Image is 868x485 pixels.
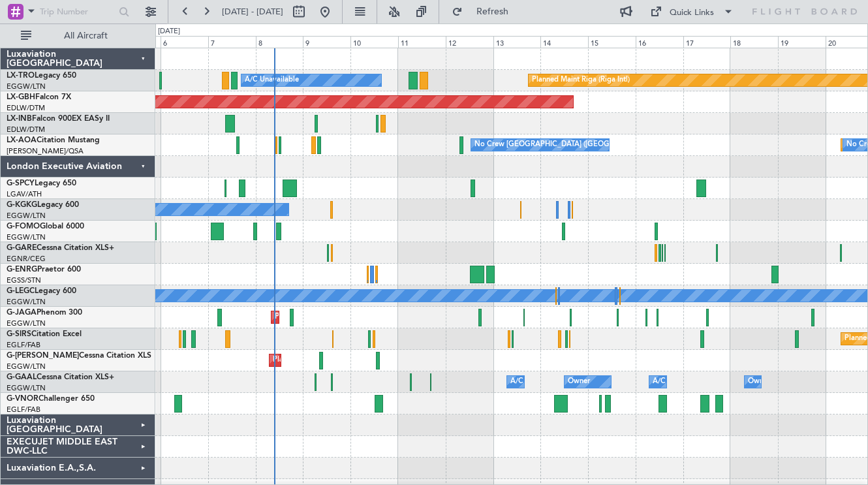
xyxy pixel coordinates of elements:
[275,307,480,327] div: Planned Maint [GEOGRAPHIC_DATA] ([GEOGRAPHIC_DATA])
[778,36,826,48] div: 19
[7,287,76,295] a: G-LEGCLegacy 600
[7,373,37,381] span: G-GAAL
[748,372,770,392] div: Owner
[245,70,299,90] div: A/C Unavailable
[7,232,46,242] a: EGGW/LTN
[510,372,565,392] div: A/C Unavailable
[493,36,541,48] div: 13
[7,136,100,144] a: LX-AOACitation Mustang
[34,31,138,40] span: All Aircraft
[256,36,303,48] div: 8
[7,223,84,230] a: G-FOMOGlobal 6000
[208,36,256,48] div: 7
[7,223,40,230] span: G-FOMO
[7,330,82,338] a: G-SIRSCitation Excel
[7,115,110,123] a: LX-INBFalcon 900EX EASy II
[222,6,283,18] span: [DATE] - [DATE]
[303,36,350,48] div: 9
[7,395,95,403] a: G-VNORChallenger 650
[7,309,82,317] a: G-JAGAPhenom 300
[730,36,778,48] div: 18
[7,201,79,209] a: G-KGKGLegacy 600
[7,287,35,295] span: G-LEGC
[7,103,45,113] a: EDLW/DTM
[40,2,115,22] input: Trip Number
[273,351,478,370] div: Planned Maint [GEOGRAPHIC_DATA] ([GEOGRAPHIC_DATA])
[446,36,493,48] div: 12
[7,146,84,156] a: [PERSON_NAME]/QSA
[7,405,40,415] a: EGLF/FAB
[7,266,81,274] a: G-ENRGPraetor 600
[7,180,35,187] span: G-SPCY
[636,36,683,48] div: 16
[7,72,76,80] a: LX-TROLegacy 650
[653,372,707,392] div: A/C Unavailable
[7,319,46,328] a: EGGW/LTN
[7,340,40,350] a: EGLF/FAB
[7,352,151,360] a: G-[PERSON_NAME]Cessna Citation XLS
[446,1,524,22] button: Refresh
[7,201,37,209] span: G-KGKG
[398,36,446,48] div: 11
[588,36,636,48] div: 15
[7,362,46,371] a: EGGW/LTN
[540,36,588,48] div: 14
[474,135,662,155] div: No Crew [GEOGRAPHIC_DATA] ([GEOGRAPHIC_DATA])
[7,330,31,338] span: G-SIRS
[7,266,37,274] span: G-ENRG
[7,297,46,307] a: EGGW/LTN
[7,352,79,360] span: G-[PERSON_NAME]
[158,26,180,37] div: [DATE]
[643,1,740,22] button: Quick Links
[7,125,45,134] a: EDLW/DTM
[161,36,208,48] div: 6
[683,36,731,48] div: 17
[7,93,71,101] a: LX-GBHFalcon 7X
[7,72,35,80] span: LX-TRO
[7,93,35,101] span: LX-GBH
[7,211,46,221] a: EGGW/LTN
[14,25,142,46] button: All Aircraft
[7,275,41,285] a: EGSS/STN
[532,70,630,90] div: Planned Maint Riga (Riga Intl)
[7,383,46,393] a: EGGW/LTN
[7,244,114,252] a: G-GARECessna Citation XLS+
[7,82,46,91] a: EGGW/LTN
[7,180,76,187] a: G-SPCYLegacy 650
[350,36,398,48] div: 10
[568,372,590,392] div: Owner
[7,395,39,403] span: G-VNOR
[7,244,37,252] span: G-GARE
[465,7,520,16] span: Refresh
[7,136,37,144] span: LX-AOA
[7,115,32,123] span: LX-INB
[7,254,46,264] a: EGNR/CEG
[7,189,42,199] a: LGAV/ATH
[7,373,114,381] a: G-GAALCessna Citation XLS+
[7,309,37,317] span: G-JAGA
[670,7,714,20] div: Quick Links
